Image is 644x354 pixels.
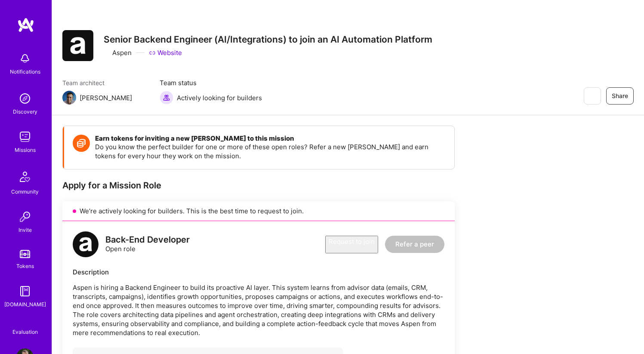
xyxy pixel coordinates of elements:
div: Notifications [10,67,40,76]
img: discovery [16,90,34,107]
p: Do you know the perfect builder for one or more of these open roles? Refer a new [PERSON_NAME] an... [95,142,446,160]
img: bell [16,50,34,67]
div: [PERSON_NAME] [80,93,132,102]
h3: Senior Backend Engineer (AI/Integrations) to join an AI Automation Platform [104,34,432,45]
p: Aspen is hiring a Backend Engineer to build its proactive AI layer. This system learns from advis... [73,283,444,337]
button: Share [606,87,634,105]
button: Refer a peer [385,236,444,253]
div: Apply for a Mission Role [62,180,455,191]
div: Missions [15,145,36,154]
img: Company Logo [62,30,93,61]
div: We’re actively looking for builders. This is the best time to request to join. [62,201,455,221]
span: Actively looking for builders [177,93,262,102]
img: teamwork [16,128,34,145]
div: Back-End Developer [105,235,190,244]
h4: Earn tokens for inviting a new [PERSON_NAME] to this mission [95,135,446,142]
img: Actively looking for builders [160,91,173,105]
div: Aspen [104,48,132,57]
img: guide book [16,283,34,300]
div: Discovery [13,107,37,116]
a: Website [149,48,182,57]
img: Team Architect [62,91,76,105]
div: Evaluation [12,327,38,336]
span: Share [612,92,628,100]
i: icon EyeClosed [589,92,595,99]
img: Community [15,166,35,187]
i: icon CompanyGray [104,49,111,56]
button: Request to join [325,236,378,253]
img: Invite [16,208,34,225]
i: icon SelectionTeam [22,321,28,327]
i: icon Mail [136,94,142,101]
span: Team status [160,78,262,87]
div: Tokens [16,262,34,271]
div: Community [11,187,39,196]
div: Invite [18,225,32,234]
img: tokens [20,250,30,258]
img: logo [73,231,99,257]
span: Team architect [62,78,142,87]
div: Description [73,268,444,277]
div: [DOMAIN_NAME] [4,300,46,309]
img: logo [17,17,34,33]
img: Token icon [73,135,90,152]
div: Open role [105,235,190,253]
